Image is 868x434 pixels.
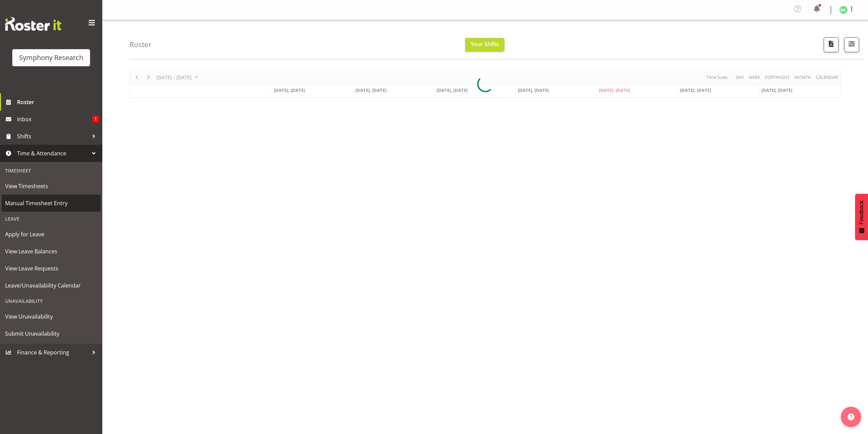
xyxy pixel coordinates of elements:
span: Leave/Unavailability Calendar [5,280,97,291]
a: View Unavailability [2,308,101,325]
span: Inbox [17,114,92,124]
div: Symphony Research [19,53,83,63]
span: Apply for Leave [5,229,97,239]
button: Feedback - Show survey [855,194,868,240]
a: Manual Timesheet Entry [2,195,101,212]
button: Filter Shifts [844,37,859,52]
img: matthew-coleman1906.jpg [839,6,848,14]
button: Download a PDF of the roster according to the set date range. [824,37,839,52]
span: Feedback [858,200,865,224]
a: Apply for Leave [2,226,101,243]
span: Submit Unavailability [5,328,97,339]
span: View Leave Balances [5,246,97,256]
span: Roster [17,97,99,107]
span: Time & Attendance [17,148,89,158]
a: View Timesheets [2,178,101,195]
button: Your Shifts [465,38,504,52]
span: View Timesheets [5,181,97,191]
h4: Roster [130,41,151,48]
a: View Leave Requests [2,260,101,277]
div: Timesheet [2,164,101,178]
span: Shifts [17,131,89,141]
a: Submit Unavailability [2,325,101,342]
img: Rosterit website logo [5,17,61,31]
span: Your Shifts [471,40,499,48]
span: View Leave Requests [5,263,97,274]
span: Manual Timesheet Entry [5,198,97,208]
a: Leave/Unavailability Calendar [2,277,101,294]
div: Leave [2,212,101,226]
div: Unavailability [2,294,101,308]
span: 1 [92,116,99,123]
img: help-xxl-2.png [848,414,854,420]
span: View Unavailability [5,311,97,322]
a: View Leave Balances [2,243,101,260]
span: Finance & Reporting [17,347,89,358]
